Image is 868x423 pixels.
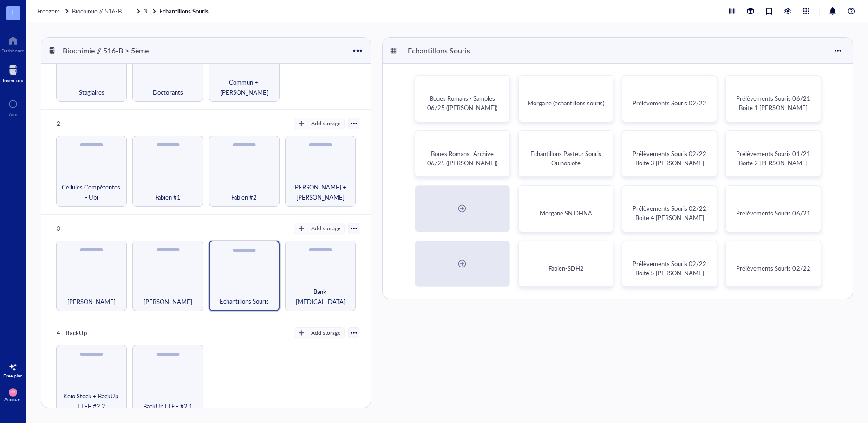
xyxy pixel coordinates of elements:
[11,391,15,394] span: MM
[736,94,811,112] span: Prélèvements Souris 06/21 Boite 1 [PERSON_NAME]
[52,326,108,339] div: 4 - BackUp
[143,401,193,411] span: BackUp LTEE #2.1
[72,7,142,15] a: Biochimie // 516-B > 5ème
[220,296,269,306] span: Echantillons Souris
[736,149,811,167] span: Prélèvements Souris 01/21 Boite 2 [PERSON_NAME]
[59,43,153,59] div: Biochimie // 516-B > 5ème
[294,327,345,338] button: Add storage
[213,77,275,98] span: Commun + [PERSON_NAME]
[427,94,497,112] span: Boues Romans - Samples 06/25 ([PERSON_NAME])
[72,7,144,15] span: Biochimie // 516-B > 5ème
[311,329,340,337] div: Add storage
[144,297,192,307] span: [PERSON_NAME]
[736,264,810,273] span: Prélèvements Souris 02/22
[633,259,708,277] span: Prélèvements Souris 02/22 Boite 5 [PERSON_NAME]
[60,391,123,411] span: Keio Stock + BackUp LTEE #2.2
[3,373,23,378] div: Free plan
[79,87,104,98] span: Stagiaires
[37,7,70,15] a: Freezers
[294,118,345,129] button: Add storage
[404,43,474,59] div: Echantillons Souris
[289,182,352,202] span: [PERSON_NAME] + [PERSON_NAME]
[155,192,181,202] span: Fabien #1
[52,117,108,130] div: 2
[3,63,23,83] a: Inventory
[9,111,18,117] div: Add
[736,208,810,217] span: Prélèvements Souris 06/21
[11,6,15,18] span: T
[1,48,25,53] div: Dashboard
[153,87,183,98] span: Doctorants
[528,98,604,107] span: Morgane (echantillons souris)
[294,223,345,234] button: Add storage
[144,7,210,15] a: 3Echantillons Souris
[427,149,497,167] span: Boues Romans -Archive 06/25 ([PERSON_NAME])
[311,119,340,128] div: Add storage
[67,297,116,307] span: [PERSON_NAME]
[530,149,603,167] span: Echantillons Pasteur Souris Quinobiote
[633,98,706,107] span: Prélèvements Souris 02/22
[3,78,23,83] div: Inventory
[540,208,592,217] span: Morgane SN DHNA
[1,33,25,53] a: Dashboard
[37,7,60,15] span: Freezers
[231,192,257,202] span: Fabien #2
[633,149,708,167] span: Prélèvements Souris 02/22 Boite 3 [PERSON_NAME]
[4,397,22,402] div: Account
[289,286,352,307] span: Bank [MEDICAL_DATA]
[60,182,123,202] span: Cellules Compétentes - Ubi
[311,224,340,233] div: Add storage
[548,264,584,273] span: Fabien-SDH2
[52,222,108,235] div: 3
[633,204,708,222] span: Prélèvements Souris 02/22 Boite 4 [PERSON_NAME]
